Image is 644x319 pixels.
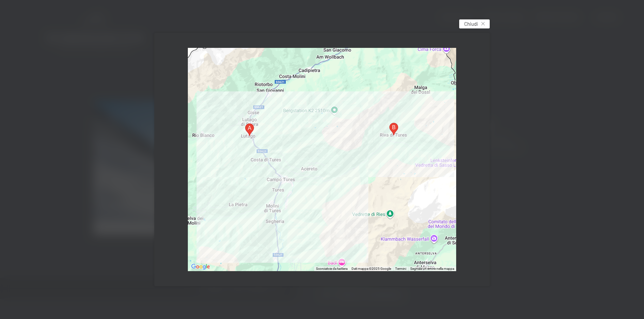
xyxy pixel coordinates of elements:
[245,124,254,136] div: Via del Paese, 11, 39030 Lutago BZ, Italia
[410,267,454,270] a: Segnala un errore nella mappa
[316,266,347,271] button: Scorciatoie da tastiera
[190,262,212,271] a: Visualizza questa zona in Google Maps (in una nuova finestra)
[389,123,398,135] div: riva di tures, Riva di Tures, 84, 39032 Campo Tures BZ, Italia
[190,262,212,271] img: Google
[395,267,406,270] a: Termini (si apre in una nuova scheda)
[352,267,391,270] span: Dati mappa ©2025 Google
